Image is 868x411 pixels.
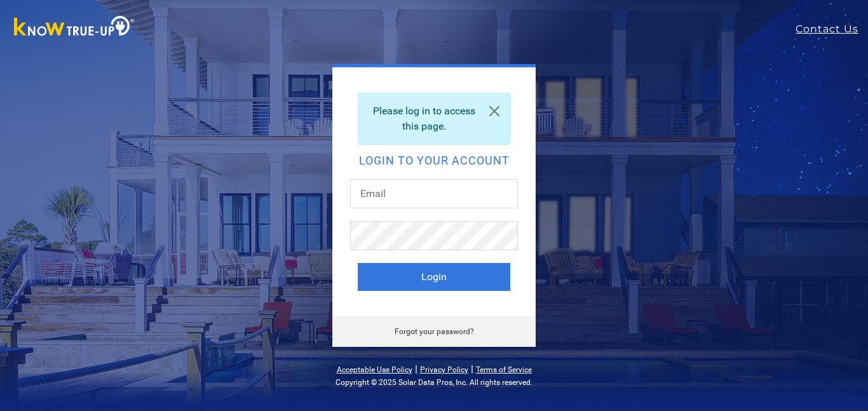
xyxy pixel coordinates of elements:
[8,13,141,42] img: Know True-Up
[395,327,474,336] a: Forgot your password?
[350,179,518,208] input: Email
[415,363,417,375] span: |
[358,155,510,166] h2: Login to your account
[471,363,473,375] span: |
[479,93,510,129] a: Close
[358,263,510,291] button: Login
[337,365,412,374] a: Acceptable Use Policy
[420,365,468,374] a: Privacy Policy
[796,22,868,37] a: Contact Us
[476,365,532,374] a: Terms of Service
[358,93,510,145] div: Please log in to access this page.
